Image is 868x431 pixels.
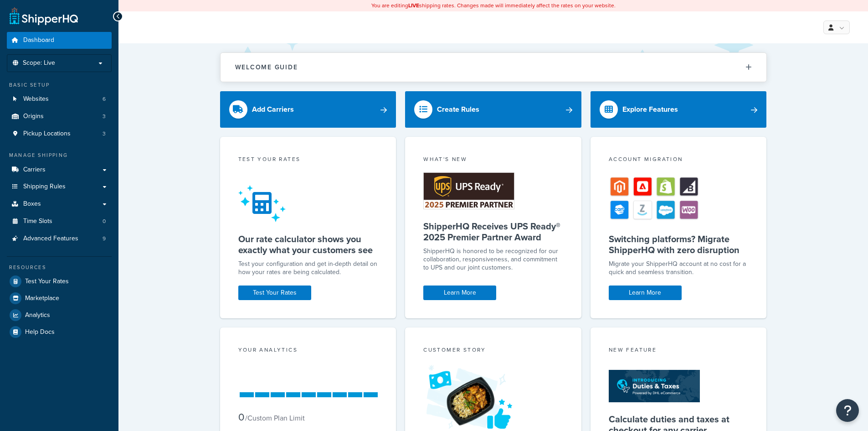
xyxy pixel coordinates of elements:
a: Explore Features [591,91,767,128]
div: Basic Setup [7,81,112,89]
span: 9 [103,235,106,243]
a: Test Your Rates [7,273,112,290]
div: Migrate your ShipperHQ account at no cost for a quick and seamless transition. [609,260,749,276]
span: Websites [23,95,49,103]
span: Advanced Features [23,235,78,243]
span: Time Slots [23,218,52,225]
div: Explore Features [622,103,678,116]
a: Create Rules [405,91,581,128]
h5: ShipperHQ Receives UPS Ready® 2025 Premier Partner Award [423,221,563,243]
p: ShipperHQ is honored to be recognized for our collaboration, responsiveness, and commitment to UP... [423,247,563,272]
a: Test Your Rates [238,286,311,300]
span: Dashboard [23,36,54,44]
button: Open Resource Center [836,399,859,422]
a: Learn More [423,286,496,300]
span: Boxes [23,200,41,208]
div: New Feature [609,346,749,356]
a: Time Slots0 [7,213,112,230]
b: LIVE [408,1,419,10]
a: Learn More [609,286,682,300]
h5: Our rate calculator shows you exactly what your customers see [238,234,378,255]
div: Create Rules [437,103,479,116]
div: Account Migration [609,155,749,166]
li: Websites [7,91,112,108]
h2: Welcome Guide [235,64,298,71]
span: 0 [238,410,244,425]
a: Shipping Rules [7,178,112,195]
div: Customer Story [423,346,563,356]
h5: Switching platforms? Migrate ShipperHQ with zero disruption [609,234,749,255]
span: Help Docs [25,328,55,336]
div: Your Analytics [238,346,378,356]
li: Pickup Locations [7,125,112,142]
span: Shipping Rules [23,183,66,191]
small: / Custom Plan Limit [245,413,305,423]
div: Manage Shipping [7,151,112,159]
span: Scope: Live [23,59,55,67]
a: Advanced Features9 [7,230,112,247]
span: Origins [23,113,44,120]
a: Help Docs [7,324,112,340]
li: Advanced Features [7,230,112,247]
a: Boxes [7,196,112,213]
button: Welcome Guide [221,53,766,82]
span: 0 [103,218,106,225]
a: Add Carriers [220,91,396,128]
a: Websites6 [7,91,112,108]
span: Test Your Rates [25,278,69,286]
span: 6 [103,95,106,103]
a: Carriers [7,161,112,178]
span: Pickup Locations [23,130,71,138]
span: Marketplace [25,295,59,302]
div: Resources [7,264,112,271]
span: Analytics [25,312,50,319]
a: Marketplace [7,290,112,306]
div: Test your rates [238,155,378,166]
li: Time Slots [7,213,112,230]
a: Pickup Locations3 [7,125,112,142]
div: Test your configuration and get in-depth detail on how your rates are being calculated. [238,260,378,276]
span: 3 [103,130,106,138]
li: Origins [7,108,112,125]
div: What's New [423,155,563,166]
span: 3 [103,113,106,120]
span: Carriers [23,166,46,174]
div: Add Carriers [252,103,294,116]
a: Origins3 [7,108,112,125]
a: Dashboard [7,32,112,49]
a: Analytics [7,307,112,323]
